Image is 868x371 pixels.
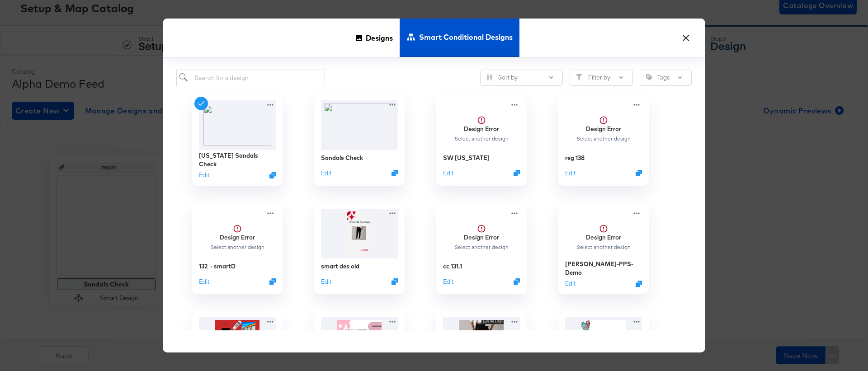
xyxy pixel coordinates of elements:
[565,153,585,162] div: reg 138
[576,244,631,250] div: Select another design
[514,278,520,285] svg: Duplicate
[436,204,527,294] div: Design ErrorSelect another designcc 131.1EditDuplicate
[210,244,265,250] div: Select another design
[392,170,398,176] svg: Duplicate
[636,280,642,286] svg: Duplicate
[480,70,563,86] button: SlidersSort by
[269,278,276,285] svg: Duplicate
[646,74,652,80] svg: Tag
[192,95,283,186] div: [US_STATE] Sandals CheckEditDuplicate
[199,317,276,367] img: 0_7LSD6WGywPoe-t-XvR3w.jpg
[443,262,462,270] div: cc 131.1
[586,233,621,241] strong: Design Error
[443,169,453,177] button: Edit
[486,74,493,80] svg: Sliders
[436,95,527,186] div: Design ErrorSelect another designSW [US_STATE]EditDuplicate
[570,70,633,86] button: FilterFilter by
[514,170,520,176] svg: Duplicate
[586,124,621,132] strong: Design Error
[576,74,582,80] svg: Filter
[419,17,513,57] span: Smart Conditional Designs
[640,70,692,86] button: TagTags
[199,277,209,286] button: Edit
[576,136,631,142] div: Select another design
[454,136,509,142] div: Select another design
[321,262,359,270] div: smart des old
[443,153,490,162] div: SW [US_STATE]
[199,100,276,150] img: l_text:Gilroy-ExtraBold.otf_30_right:AE%2Cco_rgb:6b833f%2Cw_479%2Ch_4
[454,244,509,250] div: Select another design
[321,169,331,177] button: Edit
[321,277,331,286] button: Edit
[464,233,499,241] strong: Design Error
[321,317,398,367] img: kkbr8yEXUwmmOlrFTCbdPw.jpg
[565,317,642,367] img: E5SHghL0myTq7oNDJVYG_Q.jpg
[199,262,236,270] div: 132 - smartD
[192,204,283,294] div: Design ErrorSelect another design132 - smartDEditDuplicate
[199,151,276,168] div: [US_STATE] Sandals Check
[366,18,393,58] span: Designs
[321,100,398,150] img: l_text:Gilroy-ExtraBold.otf_30_right:AE%2Cco_rgb:6b833f%2Cw_479%2Ch_4
[314,95,405,186] div: Sandals CheckEditDuplicate
[636,170,642,176] svg: Duplicate
[321,153,363,162] div: Sandals Check
[314,204,405,294] div: smart des oldEditDuplicate
[565,169,576,177] button: Edit
[565,279,576,288] button: Edit
[464,124,499,132] strong: Design Error
[269,172,276,178] svg: Duplicate
[678,28,694,44] button: ×
[565,260,642,277] div: [PERSON_NAME]-PPS-Demo
[443,317,520,367] img: NuNYpawbE9CX9GwsoyIssw.jpg
[558,204,649,294] div: Design ErrorSelect another design[PERSON_NAME]-PPS-DemoEditDuplicate
[321,209,398,258] img: YG7kDroAN6vBnHkjgexo7g.jpg
[443,277,453,286] button: Edit
[199,171,209,179] button: Edit
[558,95,649,186] div: Design ErrorSelect another designreg 138EditDuplicate
[392,278,398,285] svg: Duplicate
[176,70,325,86] input: Search for a design
[220,233,255,241] strong: Design Error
